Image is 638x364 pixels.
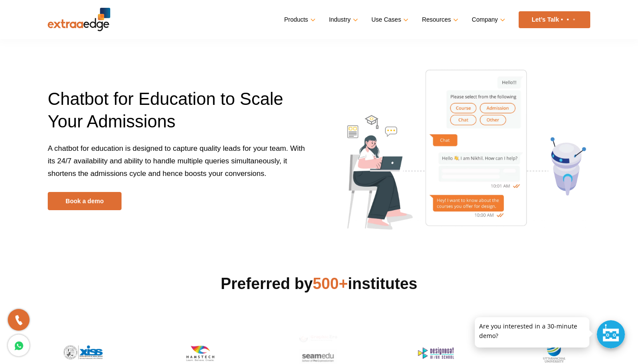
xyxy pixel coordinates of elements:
div: Chat [597,320,625,348]
span: 500+ [313,275,348,292]
span: Chatbot for Education to Scale Your Admissions [48,89,283,131]
img: chatbot [343,67,590,230]
a: Resources [422,13,457,26]
span: A chatbot for education is designed to capture quality leads for your team. With its 24/7 availab... [48,144,305,178]
a: Company [472,13,503,26]
a: Let’s Talk [519,11,590,28]
h2: Preferred by institutes [48,273,590,294]
a: Industry [329,13,356,26]
a: Products [284,13,314,26]
a: Use Cases [372,13,407,26]
a: Book a demo [48,192,122,210]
